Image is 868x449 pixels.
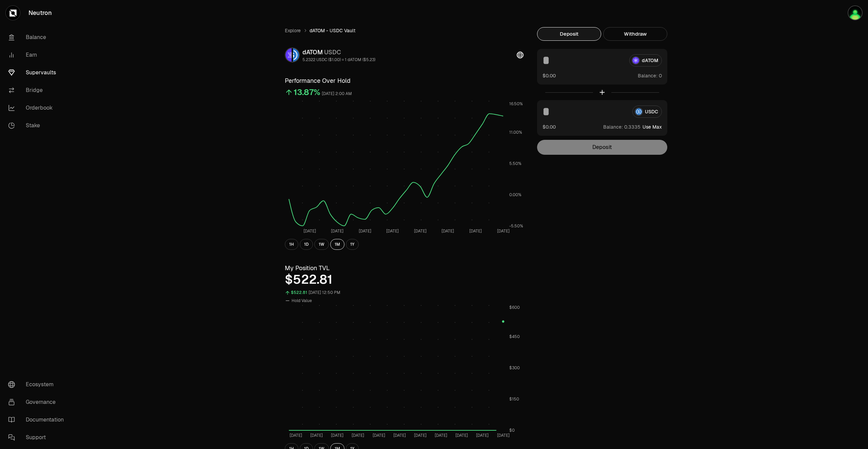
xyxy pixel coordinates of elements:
div: [DATE] 2:00 AM [322,90,352,98]
tspan: [DATE] [373,433,385,438]
img: portefeuilleterra [848,5,863,20]
tspan: [DATE] [359,228,371,234]
button: Deposit [537,27,601,41]
h3: Performance Over Hold [285,76,524,86]
tspan: [DATE] [435,433,447,438]
a: Orderbook [3,99,73,117]
nav: breadcrumb [285,27,524,34]
tspan: [DATE] [497,228,510,234]
a: Governance [3,393,73,411]
span: Balance: [638,72,657,79]
span: Balance: [603,124,623,130]
span: USDC [324,48,341,56]
a: Explore [285,27,301,34]
tspan: [DATE] [393,433,406,438]
button: 1M [330,239,344,250]
div: $522.81 [291,289,307,297]
a: Bridge [3,81,73,99]
span: dATOM - USDC Vault [310,27,355,34]
h3: My Position TVL [285,263,524,273]
tspan: [DATE] [476,433,489,438]
img: USDC Logo [293,48,299,62]
img: dATOM Logo [285,48,292,62]
tspan: -5.50% [509,223,523,229]
a: Earn [3,46,73,64]
span: Hold Value [292,298,312,303]
button: 1H [285,239,298,250]
button: Withdraw [603,27,667,41]
a: Supervaults [3,64,73,81]
button: $0.00 [542,123,556,130]
button: 1Y [346,239,359,250]
button: 1W [314,239,329,250]
button: Use Max [643,124,662,130]
tspan: [DATE] [331,433,343,438]
tspan: 16.50% [509,101,523,107]
tspan: [DATE] [414,433,427,438]
tspan: $300 [509,365,520,371]
tspan: $600 [509,305,520,310]
a: Support [3,429,73,446]
a: Documentation [3,411,73,429]
tspan: $0 [509,428,515,433]
tspan: 5.50% [509,161,521,166]
tspan: $150 [509,396,519,402]
div: 5.2322 USDC ($1.00) = 1 dATOM ($5.23) [302,57,375,62]
button: 1D [300,239,313,250]
tspan: [DATE] [310,433,323,438]
div: $522.81 [285,273,524,286]
tspan: [DATE] [455,433,468,438]
tspan: [DATE] [352,433,364,438]
a: Balance [3,29,73,46]
tspan: [DATE] [497,433,510,438]
tspan: $450 [509,334,520,339]
tspan: 0.00% [509,192,521,198]
tspan: [DATE] [469,228,482,234]
tspan: [DATE] [386,228,399,234]
tspan: [DATE] [414,228,427,234]
div: 13.87% [294,87,320,98]
tspan: [DATE] [290,433,302,438]
button: $0.00 [542,72,556,79]
a: Stake [3,117,73,134]
div: dATOM [302,48,375,57]
a: Ecosystem [3,376,73,393]
tspan: [DATE] [331,228,343,234]
tspan: [DATE] [303,228,316,234]
div: [DATE] 12:50 PM [309,289,340,297]
tspan: 11.00% [509,130,522,135]
tspan: [DATE] [441,228,454,234]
